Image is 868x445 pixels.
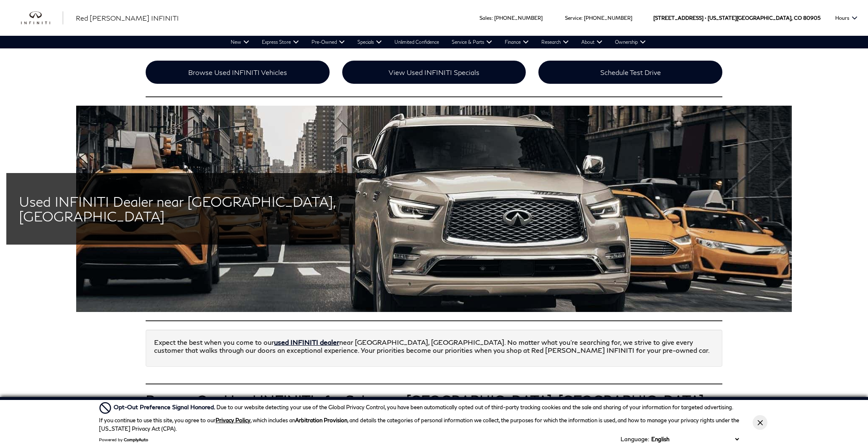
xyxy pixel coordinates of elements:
[351,36,388,48] a: Specials
[216,417,250,424] a: Privacy Policy
[753,415,767,430] button: Close Button
[609,36,652,48] a: Ownership
[224,36,256,48] a: New
[114,402,733,412] div: Due to our website detecting your use of the Global Privacy Control, you have been automatically ...
[479,15,492,21] span: Sales
[581,15,583,21] span: :
[305,36,351,48] a: Pre-Owned
[498,36,535,48] a: Finance
[388,36,445,48] a: Unlimited Confidence
[21,11,63,25] a: infiniti
[274,338,339,346] a: used INFINITI dealer
[146,61,330,84] a: Browse Used INFINITI Vehicles
[146,392,704,408] strong: Browse Our Used INFINITIs for Sale near [GEOGRAPHIC_DATA], [GEOGRAPHIC_DATA]
[224,36,652,48] nav: Main Navigation
[535,36,575,48] a: Research
[653,15,820,21] a: [STREET_ADDRESS] • [US_STATE][GEOGRAPHIC_DATA], CO 80905
[492,15,493,21] span: :
[124,437,148,442] a: ComplyAuto
[538,61,722,84] a: Schedule Test Drive
[649,435,741,443] select: Language Select
[620,436,649,442] div: Language:
[19,194,343,224] h2: Used INFINITI Dealer near [GEOGRAPHIC_DATA], [GEOGRAPHIC_DATA]
[256,36,305,48] a: Express Store
[99,437,148,442] div: Powered by
[575,36,609,48] a: About
[342,61,526,84] a: View Used INFINITI Specials
[584,15,632,21] a: [PHONE_NUMBER]
[21,11,63,25] img: INFINITI
[565,15,581,21] span: Service
[76,14,179,22] span: Red [PERSON_NAME] INFINITI
[295,417,347,424] strong: Arbitration Provision
[154,338,714,354] p: Expect the best when you come to our near [GEOGRAPHIC_DATA], [GEOGRAPHIC_DATA]. No matter what yo...
[114,403,216,410] span: Opt-Out Preference Signal Honored .
[445,36,498,48] a: Service & Parts
[494,15,543,21] a: [PHONE_NUMBER]
[76,13,179,23] a: Red [PERSON_NAME] INFINITI
[99,417,739,432] p: If you continue to use this site, you agree to our , which includes an , and details the categori...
